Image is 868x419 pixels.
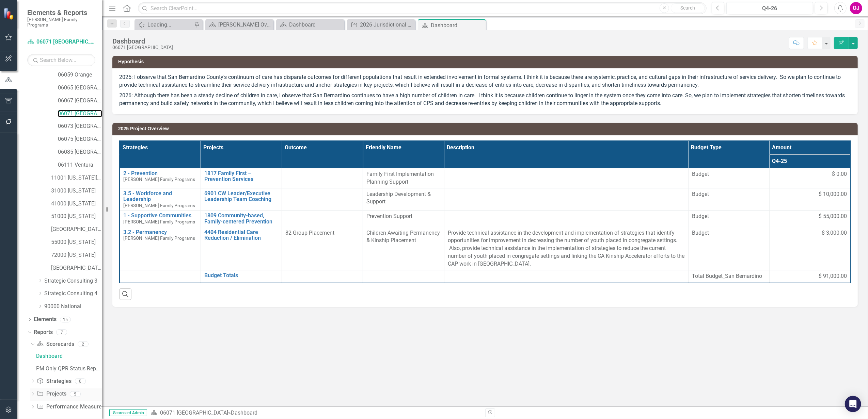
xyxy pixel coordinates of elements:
[201,270,282,283] td: Double-Click to Edit Right Click for Context Menu
[770,211,851,227] td: Double-Click to Edit
[360,20,413,29] div: 2026 Jurisdictional Projects Assessment
[58,135,102,143] a: 06075 [GEOGRAPHIC_DATA]
[726,2,813,14] button: Q4-26
[123,190,197,202] a: 3.5 - Workforce and Leadership
[147,20,192,29] div: Loading...
[692,190,766,198] span: Budget
[363,270,444,283] td: Double-Click to Edit
[282,168,363,188] td: Double-Click to Edit
[850,2,862,14] button: OJ
[207,20,272,29] a: [PERSON_NAME] Overview
[444,211,688,227] td: Double-Click to Edit
[58,84,102,92] a: 06065 [GEOGRAPHIC_DATA]
[123,177,195,182] span: [PERSON_NAME] Family Programs
[78,341,89,347] div: 2
[34,329,53,336] a: Reports
[285,230,334,236] span: 82 Group Placement
[688,188,769,211] td: Double-Click to Edit
[201,227,282,270] td: Double-Click to Edit Right Click for Context Menu
[160,409,228,416] a: 06071 [GEOGRAPHIC_DATA]
[120,168,201,188] td: Double-Click to Edit Right Click for Context Menu
[37,390,66,398] a: Projects
[51,213,102,220] a: 51000 [US_STATE]
[688,211,769,227] td: Double-Click to Edit
[123,229,197,235] a: 3.2 - Permanency
[58,122,102,130] a: 06073 [GEOGRAPHIC_DATA]
[56,330,67,335] div: 7
[51,187,102,195] a: 31000 [US_STATE]
[289,20,343,29] div: Dashboard
[51,225,102,233] a: [GEOGRAPHIC_DATA][US_STATE]
[34,363,102,374] a: PM Only QPR Status Report
[51,200,102,208] a: 41000 [US_STATE]
[58,97,102,105] a: 06067 [GEOGRAPHIC_DATA]
[119,73,851,90] p: 2025: I observe that San Bernardino County's continuum of care has disparate outcomes for differe...
[363,227,444,270] td: Double-Click to Edit
[282,188,363,211] td: Double-Click to Edit
[37,378,71,385] a: Strategies
[27,54,95,66] input: Search Below...
[51,174,102,182] a: 11001 [US_STATE][GEOGRAPHIC_DATA]
[692,229,766,237] span: Budget
[444,188,688,211] td: Double-Click to Edit
[832,170,847,178] span: $ 0.00
[123,203,195,208] span: [PERSON_NAME] Family Programs
[845,396,861,412] div: Open Intercom Messenger
[204,272,278,279] a: Budget Totals
[201,211,282,227] td: Double-Click to Edit Right Click for Context Menu
[819,272,847,280] span: $ 91,000.00
[282,270,363,283] td: Double-Click to Edit
[34,316,57,323] a: Elements
[120,188,201,211] td: Double-Click to Edit Right Click for Context Menu
[671,3,705,13] button: Search
[58,148,102,156] a: 06085 [GEOGRAPHIC_DATA][PERSON_NAME]
[51,238,102,246] a: 55000 [US_STATE]
[75,378,86,384] div: 0
[112,37,173,45] div: Dashboard
[123,219,195,224] span: [PERSON_NAME] Family Programs
[3,7,16,20] img: ClearPoint Strategy
[448,229,685,268] p: Provide technical assistance in the development and implementation of strategies that identify op...
[201,168,282,188] td: Double-Click to Edit Right Click for Context Menu
[204,229,278,241] a: 4404 Residential Care Reduction / Elimination
[444,270,688,283] td: Double-Click to Edit
[201,188,282,211] td: Double-Click to Edit Right Click for Context Menu
[51,264,102,272] a: [GEOGRAPHIC_DATA]
[44,277,102,285] a: Strategic Consulting 3
[819,213,847,220] span: $ 55,000.00
[366,191,431,205] span: Leadership Development & Support
[688,227,769,270] td: Double-Click to Edit
[204,190,278,202] a: 6901 CW Leader/Executive Leadership Team Coaching
[109,409,147,416] span: Scorecard Admin
[44,303,102,311] a: 90000 National
[118,126,854,131] h3: 2025 Project Overview
[136,20,192,29] a: Loading...
[123,170,197,177] a: 2 - Prevention
[118,59,854,64] h3: Hypothesis
[363,188,444,211] td: Double-Click to Edit
[51,251,102,259] a: 72000 [US_STATE]
[444,227,688,270] td: Double-Click to Edit
[60,317,71,322] div: 15
[681,5,695,11] span: Search
[692,170,766,178] span: Budget
[36,366,102,372] div: PM Only QPR Status Report
[282,211,363,227] td: Double-Click to Edit
[151,409,480,417] div: »
[204,213,278,224] a: 1809 Community-based, Family-centered Prevention
[27,9,95,17] span: Elements & Reports
[431,21,484,30] div: Dashboard
[278,20,343,29] a: Dashboard
[363,168,444,188] td: Double-Click to Edit
[37,403,104,411] a: Performance Measures
[138,2,707,14] input: Search ClearPoint...
[120,227,201,270] td: Double-Click to Edit Right Click for Context Menu
[444,168,688,188] td: Double-Click to Edit
[58,110,102,118] a: 06071 [GEOGRAPHIC_DATA]
[204,170,278,182] a: 1817 Family First – Prevention Services
[112,45,173,50] div: 06071 [GEOGRAPHIC_DATA]
[770,227,851,270] td: Double-Click to Edit
[688,168,769,188] td: Double-Click to Edit
[44,290,102,298] a: Strategic Consulting 4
